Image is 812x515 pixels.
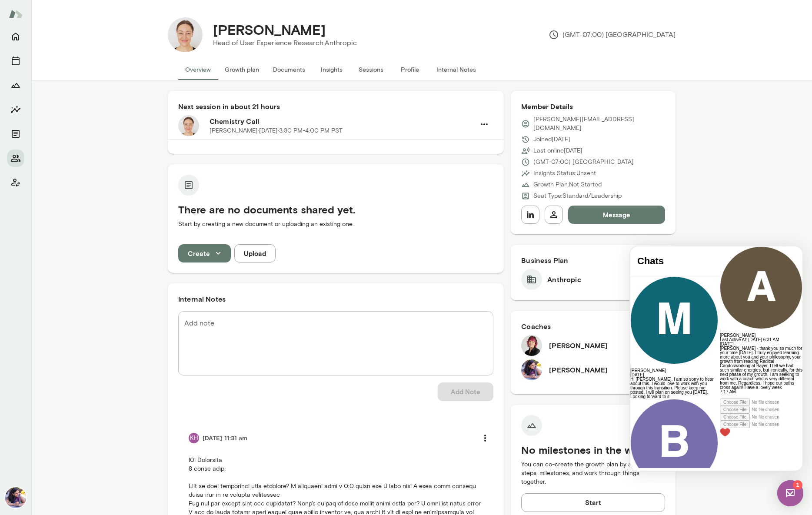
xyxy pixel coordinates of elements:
[5,487,26,508] img: Aradhana Goel
[533,146,582,155] p: Last online [DATE]
[90,87,172,91] h6: [PERSON_NAME]
[90,152,172,159] div: Attach video
[521,101,665,112] h6: Member Details
[213,38,357,48] p: Head of User Experience Research, Anthropic
[547,274,581,285] h6: Anthropic
[521,443,665,457] h5: No milestones in the works
[476,429,494,447] button: more
[312,59,351,80] button: Insights
[533,192,622,200] p: Seat Type: Standard/Leadership
[178,59,218,80] button: Overview
[189,433,199,443] div: KH
[429,59,483,80] button: Internal Notes
[533,115,665,133] p: [PERSON_NAME][EMAIL_ADDRESS][DOMAIN_NAME]
[90,143,106,148] span: 7:17 AM
[549,365,608,375] h6: [PERSON_NAME]
[7,101,24,118] button: Insights
[533,180,602,189] p: Growth Plan: Not Started
[90,100,172,143] p: [PERSON_NAME] - thank you so much for your time [DATE]. I truly enjoyed learning more about you a...
[90,91,149,96] span: Last Active At: [DATE] 6:31 AM
[7,9,83,20] h4: Chats
[168,17,203,52] img: Jane Leibrock
[533,158,634,166] p: (GMT-07:00) [GEOGRAPHIC_DATA]
[521,359,542,380] img: Aradhana Goel
[178,220,493,229] p: Start by creating a new document or uploading an existing one.
[390,59,429,80] button: Profile
[210,126,343,135] p: [PERSON_NAME] · [DATE] · 3:30 PM-4:00 PM PST
[178,203,493,216] h5: There are no documents shared yet.
[9,6,23,22] img: Mento
[568,206,665,224] button: Message
[521,321,665,332] h6: Coaches
[7,52,24,70] button: Sessions
[218,59,266,80] button: Growth plan
[533,135,570,144] p: Joined [DATE]
[90,182,172,190] div: Live Reaction
[178,101,493,112] h6: Next session in about 21 hours
[521,255,665,266] h6: Business Plan
[90,95,103,100] span: [DATE]
[90,159,172,167] div: Attach audio
[7,150,24,167] button: Members
[210,116,475,126] h6: Chemistry Call
[549,30,676,40] p: (GMT-07:00) [GEOGRAPHIC_DATA]
[7,76,24,94] button: Growth Plan
[549,340,608,351] h6: [PERSON_NAME]
[90,182,100,190] img: heart
[178,244,231,262] button: Create
[7,174,24,191] button: Client app
[234,244,276,262] button: Upload
[7,28,24,45] button: Home
[90,174,172,182] div: Attach file
[178,294,493,304] h6: Internal Notes
[351,59,390,80] button: Sessions
[213,21,326,38] h4: [PERSON_NAME]
[266,59,312,80] button: Documents
[90,167,172,174] div: Attach image
[203,434,248,442] h6: [DATE] 11:31 am
[533,169,596,178] p: Insights Status: Unsent
[521,335,542,356] img: Leigh Allen-Arredondo
[7,125,24,143] button: Documents
[521,460,665,486] p: You can co-create the growth plan by adding steps, milestones, and work through things together.
[521,493,665,512] button: Start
